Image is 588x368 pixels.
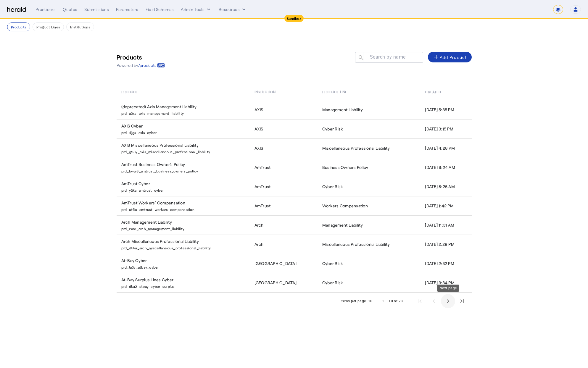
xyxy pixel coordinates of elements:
[433,54,440,61] mat-icon: add
[318,158,420,177] td: Business Owners Policy
[420,235,471,254] td: [DATE] 2:29 PM
[250,83,318,100] th: Institution
[318,196,420,215] td: Workers Compensation
[420,138,471,158] td: [DATE] 4:28 PM
[250,254,318,273] td: [GEOGRAPHIC_DATA]
[250,138,318,158] td: AXIS
[117,215,250,235] td: Arch Management Liability
[318,119,420,138] td: Cyber Risk
[181,7,212,12] button: internal dropdown menu
[146,7,174,12] div: Field Schemas
[433,54,467,61] div: Add Product
[318,273,420,293] td: Cyber Risk
[117,138,250,158] td: AXIS Miscellaneous Professional Liability
[284,15,304,22] div: Sandbox
[117,177,250,196] td: AmTrust Cyber
[318,215,420,235] td: Management Liability
[7,7,26,12] img: Herald Logo
[420,100,471,119] td: [DATE] 5:35 PM
[36,7,56,12] div: Producers
[219,7,247,12] button: Resources dropdown menu
[250,177,318,196] td: AmTrust
[318,83,420,100] th: Product Line
[441,294,455,308] button: Next page
[318,138,420,158] td: Miscellaneous Professional Liability
[66,22,94,31] button: Institutions
[121,148,247,154] p: prd_g98y_axis_miscellaneous_professional_liability
[117,100,250,119] td: (deprecated) Axis Management Liability
[420,158,471,177] td: [DATE] 8:24 AM
[420,83,471,100] th: Created
[117,235,250,254] td: Arch Miscellaneous Professional Liability
[121,129,247,135] p: prd_4jgs_axis_cyber
[368,298,373,304] div: 10
[117,119,250,138] td: AXIS Cyber
[63,7,77,12] div: Quotes
[250,100,318,119] td: AXIS
[428,52,472,62] button: Add Product
[116,7,138,12] div: Parameters
[250,235,318,254] td: Arch
[455,294,469,308] button: Last page
[117,254,250,273] td: At-Bay Cyber
[250,119,318,138] td: AXIS
[121,110,247,116] p: prd_a2xs_axis_management_liability
[117,53,165,61] h3: Products
[250,196,318,215] td: AmTrust
[355,54,365,62] mat-icon: search
[420,215,471,235] td: [DATE] 11:31 AM
[117,196,250,215] td: AmTrust Workers’ Compensation
[420,273,471,293] td: [DATE] 3:34 PM
[420,177,471,196] td: [DATE] 8:25 AM
[437,285,459,292] div: Next page
[117,158,250,177] td: AmTrust Business Owner's Policy
[250,215,318,235] td: Arch
[121,225,247,231] p: prd_2ar3_arch_management_liability
[121,283,247,289] p: prd_dku2_atbay_cyber_surplus
[250,158,318,177] td: AmTrust
[121,264,247,269] p: prd_la3v_atbay_cyber
[370,54,406,60] mat-label: Search by name
[420,119,471,138] td: [DATE] 3:15 PM
[121,167,247,173] p: prd_bww8_amtrust_business_owners_policy
[382,298,403,304] div: 1 – 10 of 78
[117,273,250,293] td: At-Bay Surplus Lines Cyber
[117,62,165,68] p: Powered by
[250,273,318,293] td: [GEOGRAPHIC_DATA]
[318,235,420,254] td: Miscellaneous Professional Liability
[7,22,30,31] button: Products
[318,177,420,196] td: Cyber Risk
[121,244,247,250] p: prd_dt4u_arch_miscellaneous_professional_liability
[117,83,250,100] th: Product
[420,254,471,273] td: [DATE] 2:32 PM
[420,196,471,215] td: [DATE] 1:42 PM
[318,254,420,273] td: Cyber Risk
[138,62,165,68] a: /products
[318,100,420,119] td: Management Liability
[341,298,367,304] div: Items per page:
[121,206,247,212] p: prd_ut6e_amtrust_workers_compensation
[121,187,247,193] p: prd_y2ka_amtrust_cyber
[33,22,64,31] button: Product Lines
[84,7,109,12] div: Submissions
